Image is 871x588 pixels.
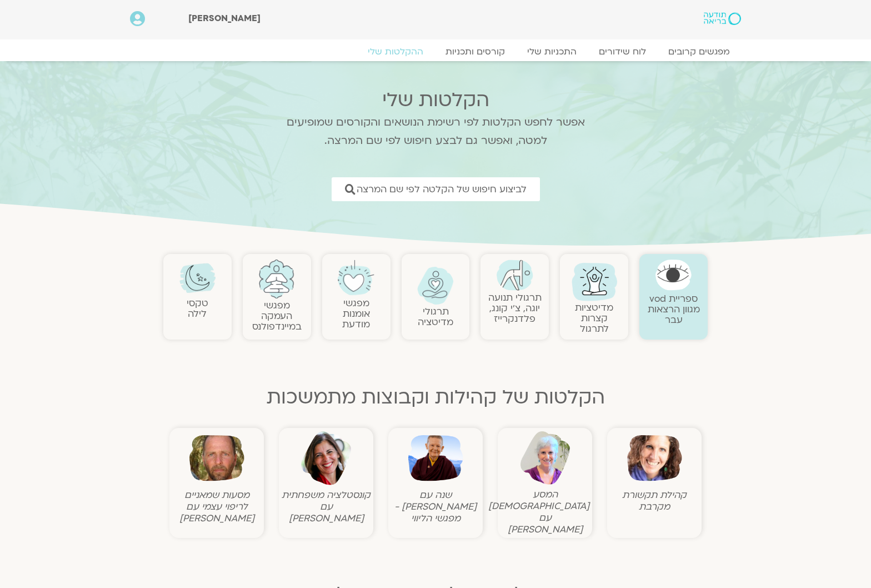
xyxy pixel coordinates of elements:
a: התכניות שלי [516,46,588,57]
a: מדיטציות קצרות לתרגול [575,301,613,335]
h2: הקלטות שלי [272,89,599,111]
h2: הקלטות של קהילות וקבוצות מתמשכות [163,386,708,408]
a: מפגשיהעמקה במיינדפולנס [252,299,302,333]
figcaption: מסעות שמאניים לריפוי עצמי עם [PERSON_NAME] [172,489,261,524]
figcaption: המסע [DEMOGRAPHIC_DATA] עם [PERSON_NAME] [500,489,589,535]
p: אפשר לחפש הקלטות לפי רשימת הנושאים והקורסים שמופיעים למטה, ואפשר גם לבצע חיפוש לפי שם המרצה. [272,113,599,150]
a: מפגשים קרובים [657,46,741,57]
nav: Menu [130,46,741,57]
span: לביצוע חיפוש של הקלטה לפי שם המרצה [357,184,527,195]
a: מפגשיאומנות מודעת [342,297,370,331]
span: [PERSON_NAME] [188,12,261,24]
a: לביצוע חיפוש של הקלטה לפי שם המרצה [332,177,540,201]
figcaption: קהילת תקשורת מקרבת [610,489,699,512]
a: ספריית vodמגוון הרצאות עבר [648,292,700,326]
a: תרגולימדיטציה [418,305,453,328]
a: טקסילילה [187,297,208,320]
figcaption: קונסטלציה משפחתית עם [PERSON_NAME] [282,489,371,524]
a: ההקלטות שלי [357,46,434,57]
a: לוח שידורים [588,46,657,57]
figcaption: שנה עם [PERSON_NAME] - מפגשי הליווי [391,489,480,524]
a: קורסים ותכניות [434,46,516,57]
a: תרגולי תנועהיוגה, צ׳י קונג, פלדנקרייז [488,291,542,325]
